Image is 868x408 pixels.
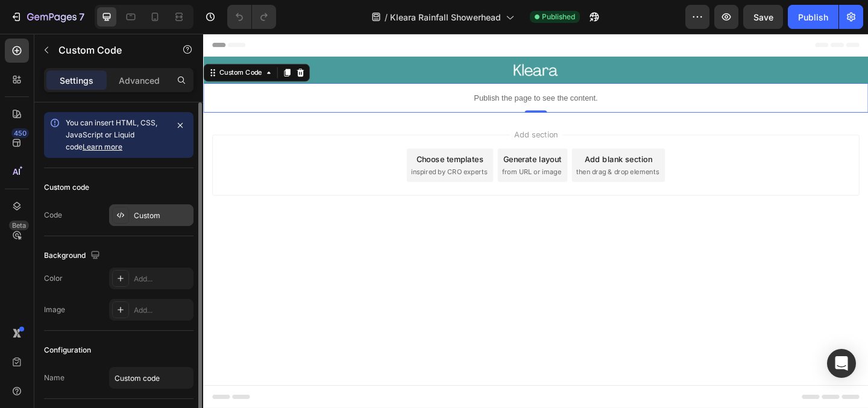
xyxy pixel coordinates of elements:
[44,273,63,284] div: Color
[327,130,390,142] div: Generate layout
[226,145,309,155] span: inspired by CRO experts
[134,274,190,284] div: Add...
[79,10,84,24] p: 7
[119,74,160,87] p: Advanced
[203,34,868,408] iframe: Design area
[406,145,495,155] span: then drag & drop elements
[325,145,389,155] span: from URL or image
[743,5,783,29] button: Save
[333,103,391,116] span: Add section
[44,210,62,221] div: Code
[44,345,91,356] div: Configuration
[58,43,161,57] p: Custom Code
[227,5,276,29] div: Undo/Redo
[83,142,122,151] a: Learn more
[542,11,575,22] span: Published
[415,130,488,142] div: Add blank section
[385,11,388,24] span: /
[44,372,64,383] div: Name
[60,74,93,87] p: Settings
[5,5,90,29] button: 7
[788,5,838,29] button: Publish
[798,11,828,24] div: Publish
[44,304,65,315] div: Image
[11,128,29,138] div: 450
[232,130,305,142] div: Choose templates
[44,182,89,193] div: Custom code
[134,210,190,221] div: Custom
[44,248,102,264] div: Background
[9,221,29,230] div: Beta
[134,305,190,316] div: Add...
[753,12,773,22] span: Save
[827,349,856,378] div: Open Intercom Messenger
[390,11,501,24] span: Kleara Rainfall Showerhead
[66,118,157,151] span: You can insert HTML, CSS, JavaScript or Liquid code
